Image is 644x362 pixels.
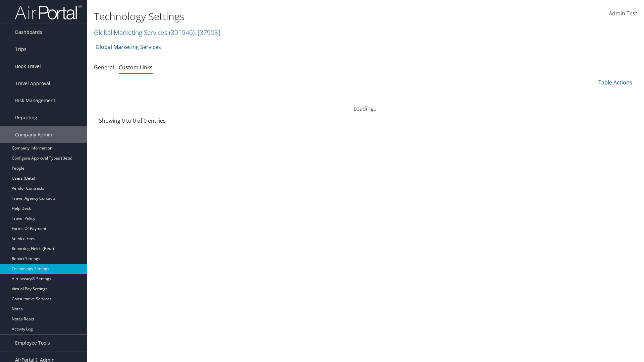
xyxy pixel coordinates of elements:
[94,28,220,37] a: Global Marketing Services
[15,58,41,75] span: Book Travel
[15,75,50,92] span: Travel Approval
[119,64,153,71] a: Custom Links
[15,126,52,143] span: Company Admin
[96,40,161,54] a: Global Marketing Services
[15,109,37,126] span: Reporting
[15,41,26,58] span: Trips
[94,9,456,23] h1: Technology Settings
[15,335,50,351] span: Employee Tools
[94,97,637,113] div: Loading...
[99,117,225,128] div: Showing 0 to 0 of 0 entries
[15,24,42,41] span: Dashboards
[94,64,114,71] a: General
[598,79,632,86] a: Table Actions
[169,28,195,37] span: ( 301946 )
[195,28,220,37] span: , [ 37903 ]
[15,4,82,20] img: airportal-logo.png
[609,3,637,24] a: Admin Test
[15,92,55,109] span: Risk Management
[609,10,637,17] span: Admin Test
